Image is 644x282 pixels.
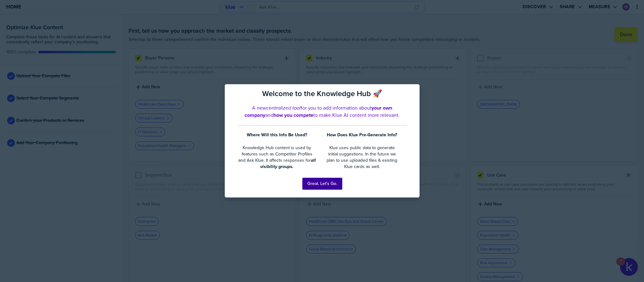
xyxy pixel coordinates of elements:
[327,132,397,138] strong: How Does Klue Pre-Generate Info?
[265,111,273,119] span: and
[301,104,372,111] span: for you to add information about
[302,178,342,190] button: Great. Let's Go.
[238,144,314,164] span: Knowledge Hub content is used by features such as Competitor Profiles and Ask Klue. It affects re...
[252,104,266,111] span: A new
[410,88,414,96] button: Close
[260,157,317,170] em: all visibility groups.
[273,111,313,119] strong: how you compete
[324,145,400,170] p: Klue uses public data to generate initial suggestions. In the future we plan to use uploaded file...
[247,132,307,138] strong: Where Will this Info Be Used?
[313,111,399,119] span: to make Klue AI content more relevant.
[266,104,301,111] em: centralized tool
[238,89,406,98] h2: Welcome to the Knowledge Hub 🚀
[245,104,394,119] strong: your own company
